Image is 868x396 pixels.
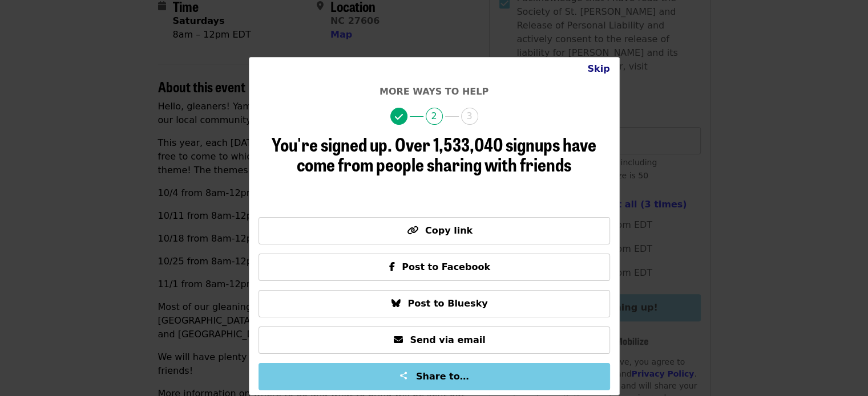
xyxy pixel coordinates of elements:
[259,290,610,317] button: Post to Bluesky
[391,298,401,309] i: bluesky icon
[259,326,610,354] button: Send via email
[259,217,610,244] button: Copy link
[426,108,443,125] span: 2
[461,108,478,125] span: 3
[259,254,610,281] button: Post to Facebook
[410,334,485,345] span: Send via email
[259,363,610,390] button: Share to…
[394,334,403,345] i: envelope icon
[272,130,392,157] span: You're signed up.
[578,58,619,80] button: Close
[399,371,408,380] img: Share
[297,130,596,177] span: Over 1,533,040 signups have come from people sharing with friends
[389,262,395,272] i: facebook-f icon
[380,86,488,97] span: More ways to help
[407,298,487,309] span: Post to Bluesky
[402,262,490,272] span: Post to Facebook
[416,371,469,382] span: Share to…
[407,225,418,236] i: link icon
[395,112,403,123] i: check icon
[425,225,473,236] span: Copy link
